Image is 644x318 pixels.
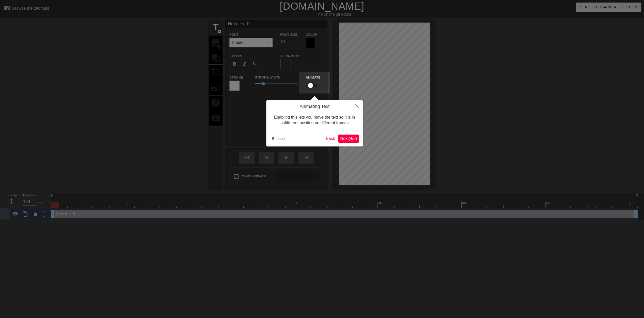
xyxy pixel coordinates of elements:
[352,100,363,112] button: Close
[270,104,359,109] h4: Animating Text
[270,109,359,131] div: Enabling this lets you move the text so it is in a different position on different frames
[338,135,359,143] button: Next
[324,135,337,143] button: Back
[270,135,288,142] button: End tour
[340,136,357,141] span: Next ( 4 / 6 )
